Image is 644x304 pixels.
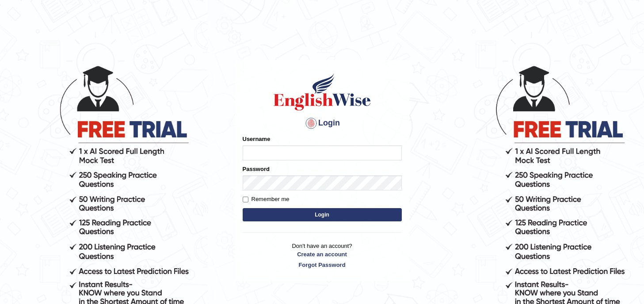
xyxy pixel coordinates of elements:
[243,135,271,143] label: Username
[272,72,373,112] img: Logo of English Wise sign in for intelligent practice with AI
[243,208,402,221] button: Login
[243,250,402,258] a: Create an account
[243,242,402,269] p: Don't have an account?
[243,195,290,204] label: Remember me
[243,165,270,173] label: Password
[243,116,402,130] h4: Login
[243,261,402,269] a: Forgot Password
[243,197,248,202] input: Remember me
